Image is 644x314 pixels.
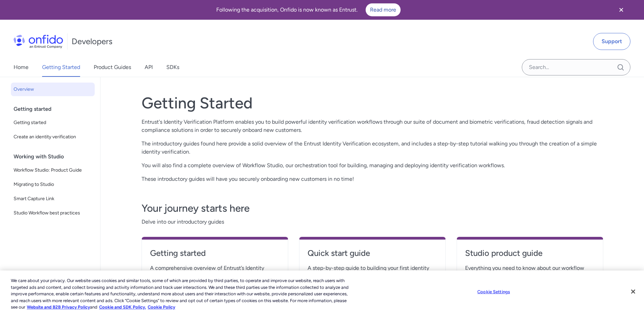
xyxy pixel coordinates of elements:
span: A step-by-step guide to building your first identity verification flow. [308,264,437,280]
span: Everything you need to know about our workflow orchestration platform. [465,264,595,280]
input: Onfido search input field [522,59,630,75]
span: Workflow Studio: Product Guide [14,166,92,174]
p: Entrust's Identity Verification Platform enables you to build powerful identity verification work... [142,118,603,134]
a: Home [14,58,29,77]
h1: Developers [72,36,112,47]
a: Getting started [11,116,95,129]
a: SDKs [166,58,179,77]
a: Migrating to Studio [11,178,95,191]
span: Overview [14,85,92,93]
h4: Studio product guide [465,248,595,259]
span: A comprehensive overview of Entrust’s Identity Verification Platform. [150,264,280,280]
a: Workflow Studio: Product Guide [11,163,95,177]
button: Cookie Settings [473,285,515,299]
a: Studio product guide [465,248,595,264]
div: Following the acquisition, Onfido is now known as Entrust. [8,3,609,16]
button: Close banner [609,1,634,18]
div: We care about your privacy. Our website uses cookies and similar tools, some of which are provide... [11,277,354,311]
img: Onfido Logo [14,35,63,48]
a: Studio Workflow best practices [11,206,95,220]
h3: Your journey starts here [142,202,603,215]
a: Quick start guide [308,248,437,264]
h4: Getting started [150,248,280,259]
h4: Quick start guide [308,248,437,259]
a: Support [593,33,630,50]
span: Create an identity verification [14,133,92,141]
a: Smart Capture Link [11,192,95,206]
a: Cookie and SDK Policy. [99,304,146,310]
p: These introductory guides will have you securely onboarding new customers in no time! [142,175,603,183]
a: Getting started [150,248,280,264]
a: Create an identity verification [11,130,95,144]
a: API [145,58,153,77]
p: The introductory guides found here provide a solid overview of the Entrust Identity Verification ... [142,140,603,156]
a: Overview [11,83,95,96]
a: Read more [366,3,401,16]
span: Getting started [14,119,92,127]
span: Delve into our introductory guides [142,218,603,226]
svg: Close banner [617,6,625,14]
span: Smart Capture Link [14,195,92,203]
a: Cookie Policy [148,304,175,310]
div: Working with Studio [14,150,97,163]
span: Migrating to Studio [14,180,92,189]
h1: Getting Started [142,93,603,112]
a: Product Guides [94,58,131,77]
a: More information about our cookie policy., opens in a new tab [27,304,90,310]
div: Getting started [14,102,97,116]
p: You will also find a complete overview of Workflow Studio, our orchestration tool for building, m... [142,161,603,170]
span: Studio Workflow best practices [14,209,92,217]
button: Close [626,284,641,299]
a: Getting Started [42,58,80,77]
